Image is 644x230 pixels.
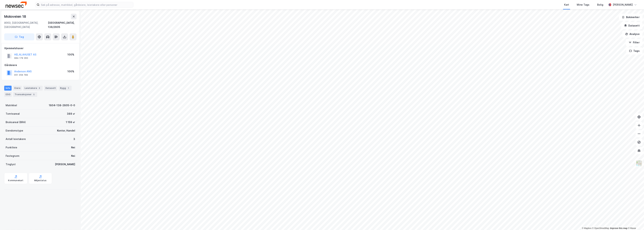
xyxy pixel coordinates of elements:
[619,14,643,21] button: Bokmerker
[626,213,644,230] div: Kontrollprogram for chat
[34,179,47,182] div: Miljøstatus
[39,2,133,7] input: Søk på adresse, matrikkel, gårdeiere, leietakere eller personer
[621,22,643,29] button: Datasett
[6,154,19,158] div: Festegrunn
[38,86,41,90] div: 3
[66,120,75,124] div: 1 159 ㎡
[4,63,76,67] div: Gårdeiere
[6,112,20,116] div: Tomteareal
[4,21,48,29] div: 8003, [GEOGRAPHIC_DATA], [GEOGRAPHIC_DATA]
[71,145,75,150] div: Nei
[622,31,643,38] button: Analyse
[67,112,75,116] div: 389 ㎡
[13,92,37,97] div: Transaksjoner
[577,3,589,7] div: Mine Tags
[4,33,34,40] button: Tag
[6,145,17,150] div: Punktleie
[57,129,75,133] div: Kontor, Handel
[71,154,75,158] div: Nei
[4,92,12,97] div: ESG
[49,103,75,107] div: 1804-138-2805-0-0
[14,57,28,60] div: 984 178 360
[67,69,74,74] div: 100%
[48,21,77,29] div: [GEOGRAPHIC_DATA], 138/2805
[4,14,27,19] div: Moloveien 18
[6,129,23,133] div: Eiendomstype
[6,137,26,141] div: Antall leietakere
[6,120,26,124] div: Bruksareal (BRA)
[32,93,36,96] div: 5
[59,86,72,91] div: Bygg
[73,137,75,141] div: 3
[564,3,569,7] div: Kart
[636,160,642,167] img: Z
[23,86,43,91] div: Leietakere
[4,46,76,50] div: Hjemmelshaver
[4,86,12,91] div: Info
[55,162,75,166] div: [PERSON_NAME]
[14,74,28,76] div: 951 358 789
[13,86,22,91] div: Eiere
[6,2,27,8] img: newsec-logo.f6e21ccffca1b3a03d2d.png
[626,213,644,230] iframe: Chat Widget
[44,86,57,91] div: Datasett
[597,3,603,7] div: Bolig
[67,52,74,57] div: 100%
[6,162,16,166] div: Tinglyst
[626,47,643,54] button: Tags
[8,179,23,182] div: Kommunekart
[626,39,643,46] button: Filter
[592,227,609,229] a: OpenStreetMap
[613,3,633,7] div: [PERSON_NAME]
[610,227,628,229] a: Improve this map
[582,227,592,229] a: Mapbox
[6,103,17,107] div: Matrikkel
[67,86,70,90] div: 1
